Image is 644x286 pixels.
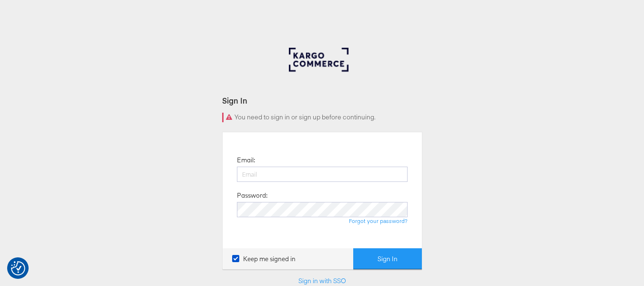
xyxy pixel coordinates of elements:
[11,261,25,275] img: Revisit consent button
[237,156,255,165] label: Email:
[237,191,267,200] label: Password:
[222,95,422,106] div: Sign In
[353,248,422,270] button: Sign In
[11,261,25,275] button: Consent Preferences
[298,276,346,285] a: Sign in with SSO
[232,254,296,264] label: Keep me signed in
[222,113,422,122] div: You need to sign in or sign up before continuing.
[349,217,408,224] a: Forgot your password?
[237,167,408,182] input: Email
